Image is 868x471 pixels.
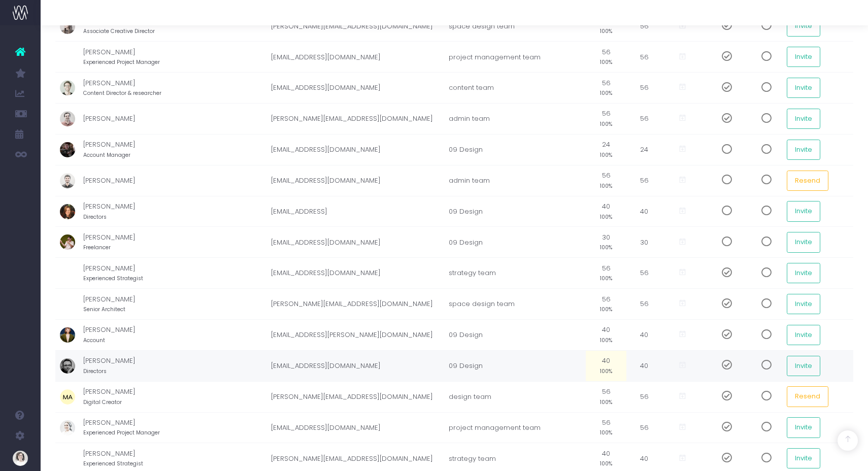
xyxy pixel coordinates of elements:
td: [EMAIL_ADDRESS][DOMAIN_NAME] [266,165,444,196]
button: Invite [787,78,820,98]
td: 56 [586,381,626,412]
small: 100% [600,397,612,406]
td: [EMAIL_ADDRESS][DOMAIN_NAME] [266,412,444,443]
td: [PERSON_NAME][EMAIL_ADDRESS][DOMAIN_NAME] [266,11,444,42]
small: Directors [83,212,107,221]
small: Associate Creative Director [83,26,155,35]
td: [PERSON_NAME][EMAIL_ADDRESS][DOMAIN_NAME] [266,104,444,134]
img: profile_images [60,420,75,435]
td: [EMAIL_ADDRESS][DOMAIN_NAME] [266,258,444,289]
small: 100% [600,273,612,282]
small: Directors [83,366,107,375]
small: 100% [600,458,612,467]
td: 40 [586,196,626,227]
button: Invite [787,417,820,438]
small: Experienced Project Manager [83,427,160,436]
td: content team [444,73,586,104]
small: 100% [600,150,612,159]
img: profile_images [60,296,75,312]
td: [EMAIL_ADDRESS][DOMAIN_NAME] [266,227,444,258]
td: 09 Design [444,227,586,258]
td: 56 [586,11,626,42]
td: 56 [626,289,662,320]
td: [EMAIL_ADDRESS] [266,196,444,227]
small: 100% [600,119,612,128]
button: Invite [787,448,820,468]
small: 100% [600,304,612,313]
button: Invite [787,356,820,376]
small: 100% [600,26,612,35]
td: [PERSON_NAME][EMAIL_ADDRESS][DOMAIN_NAME] [266,381,444,412]
img: profile_images [60,234,75,250]
small: Account [83,335,105,344]
small: Content Director & researcher [83,88,161,97]
td: space design team [444,11,586,42]
td: strategy team [444,258,586,289]
button: Invite [787,325,820,345]
img: profile_images [60,204,75,219]
td: [PERSON_NAME] [83,42,266,73]
td: [PERSON_NAME] [83,412,266,443]
td: 40 [586,350,626,381]
td: 24 [586,134,626,165]
small: Senior Architect [83,304,125,313]
td: 56 [586,165,626,196]
td: 56 [626,165,662,196]
img: profile_images [60,173,75,188]
td: [PERSON_NAME] [83,134,266,165]
td: [PERSON_NAME] [83,11,266,42]
img: profile_images [60,19,75,34]
td: 40 [626,196,662,227]
td: 24 [626,134,662,165]
img: profile_images [60,142,75,157]
img: profile_images [60,451,75,466]
td: [PERSON_NAME] [83,104,266,134]
button: Invite [787,294,820,314]
td: [PERSON_NAME][EMAIL_ADDRESS][DOMAIN_NAME] [266,289,444,320]
td: design team [444,381,586,412]
td: admin team [444,104,586,134]
small: 100% [600,88,612,97]
td: 56 [626,73,662,104]
td: [PERSON_NAME] [83,381,266,412]
img: profile_images [60,358,75,374]
td: 56 [626,11,662,42]
small: Account Manager [83,150,130,159]
td: 56 [626,381,662,412]
button: Invite [787,201,820,221]
td: [PERSON_NAME] [83,350,266,381]
td: [EMAIL_ADDRESS][DOMAIN_NAME] [266,42,444,73]
small: 100% [600,335,612,344]
button: Resend [787,386,828,407]
td: 56 [626,258,662,289]
td: 09 Design [444,134,586,165]
td: [PERSON_NAME] [83,227,266,258]
td: [EMAIL_ADDRESS][PERSON_NAME][DOMAIN_NAME] [266,319,444,350]
button: Invite [787,47,820,67]
td: [PERSON_NAME] [83,319,266,350]
td: 56 [626,104,662,134]
small: 100% [600,366,612,375]
td: 56 [586,104,626,134]
img: profile_images [60,49,75,64]
small: Digital Creator [83,397,122,406]
td: 09 Design [444,196,586,227]
small: 100% [600,427,612,436]
button: Invite [787,140,820,160]
td: 40 [586,319,626,350]
button: Resend [787,171,828,191]
td: 30 [626,227,662,258]
img: profile_images [60,265,75,281]
td: space design team [444,289,586,320]
small: 100% [600,212,612,221]
button: Invite [787,263,820,283]
small: 100% [600,181,612,190]
img: profile_images [60,327,75,343]
td: 40 [626,350,662,381]
td: 56 [586,42,626,73]
td: [EMAIL_ADDRESS][DOMAIN_NAME] [266,134,444,165]
td: [PERSON_NAME] [83,73,266,104]
td: 56 [586,258,626,289]
td: admin team [444,165,586,196]
td: 56 [586,412,626,443]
